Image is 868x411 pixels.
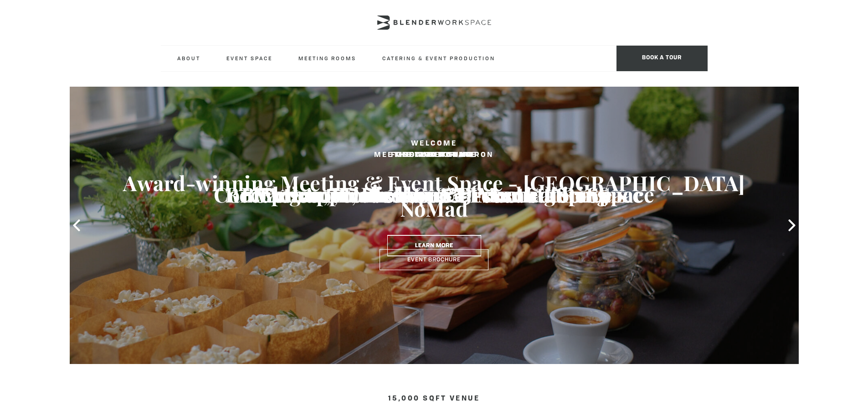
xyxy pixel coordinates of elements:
span: Book a tour [616,46,708,71]
h2: Welcome [106,138,762,150]
h2: Food & Beverage [106,150,762,161]
a: Event Brochure [380,249,488,270]
h3: Elegant, Delicious & 5-star Catering [106,182,762,208]
a: Catering & Event Production [375,46,503,71]
a: Event Space [219,46,280,71]
a: Learn More [387,235,481,256]
a: Meeting Rooms [291,46,364,71]
h4: 15,000 sqft venue [161,395,708,403]
a: About [170,46,208,71]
